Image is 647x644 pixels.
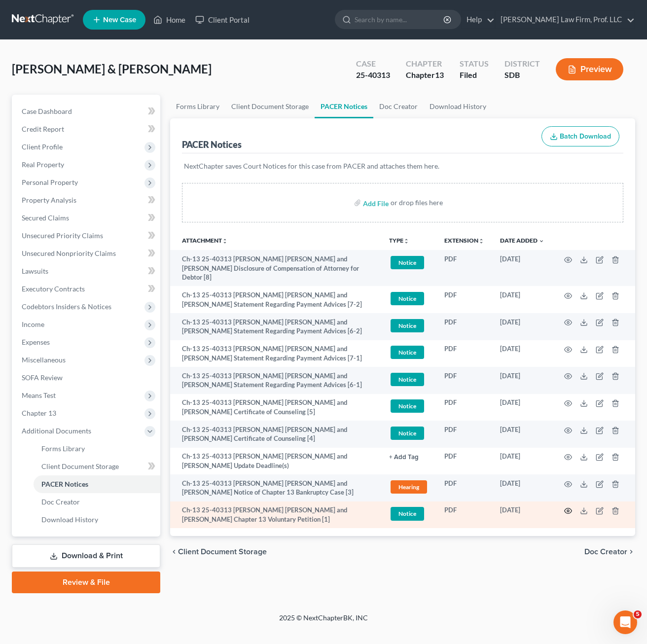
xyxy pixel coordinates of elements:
a: Unsecured Priority Claims [14,227,160,245]
span: Additional Documents [22,427,91,435]
i: unfold_more [403,238,409,244]
td: PDF [436,250,492,286]
td: [DATE] [492,286,552,313]
div: Chapter [406,70,444,81]
a: PACER Notices [34,475,160,493]
td: Ch-13 25-40313 [PERSON_NAME] [PERSON_NAME] and [PERSON_NAME] Chapter 13 Voluntary Petition [1] [170,501,381,529]
span: 5 [634,610,642,618]
a: Notice [389,318,429,334]
span: PACER Notices [41,480,88,488]
a: Credit Report [14,120,160,138]
a: Property Analysis [14,191,160,209]
div: 25-40313 [356,70,390,81]
td: PDF [436,367,492,394]
div: Status [460,58,489,70]
i: unfold_more [478,238,484,244]
td: Ch-13 25-40313 [PERSON_NAME] [PERSON_NAME] and [PERSON_NAME] Statement Regarding Payment Advices ... [170,313,381,340]
a: Notice [389,290,429,307]
span: Unsecured Nonpriority Claims [22,249,116,257]
a: Home [148,11,190,29]
a: Notice [389,371,429,388]
i: expand_more [539,238,544,244]
td: Ch-13 25-40313 [PERSON_NAME] [PERSON_NAME] and [PERSON_NAME] Statement Regarding Payment Advices ... [170,340,381,367]
a: Client Portal [190,11,254,29]
a: Download & Print [12,544,160,568]
div: Chapter [406,58,444,70]
td: Ch-13 25-40313 [PERSON_NAME] [PERSON_NAME] and [PERSON_NAME] Disclosure of Compensation of Attorn... [170,250,381,286]
a: Extensionunfold_more [444,237,484,244]
span: Notice [391,256,424,269]
span: Case Dashboard [22,107,72,115]
td: Ch-13 25-40313 [PERSON_NAME] [PERSON_NAME] and [PERSON_NAME] Notice of Chapter 13 Bankruptcy Case... [170,474,381,501]
div: SDB [504,70,540,81]
span: Chapter 13 [22,409,56,417]
span: SOFA Review [22,373,63,382]
span: Income [22,320,44,328]
span: Notice [391,346,424,359]
a: Case Dashboard [14,103,160,120]
td: PDF [436,313,492,340]
iframe: Intercom live chat [613,610,637,634]
span: Client Document Storage [41,462,119,470]
a: [PERSON_NAME] Law Firm, Prof. LLC [496,11,635,29]
span: Client Document Storage [178,548,267,556]
a: Notice [389,425,429,441]
td: Ch-13 25-40313 [PERSON_NAME] [PERSON_NAME] and [PERSON_NAME] Statement Regarding Payment Advices ... [170,367,381,394]
span: Notice [391,399,424,413]
div: 2025 © NextChapterBK, INC [42,613,605,631]
a: Attachmentunfold_more [182,237,228,244]
td: [DATE] [492,474,552,501]
div: Case [356,58,390,70]
span: Property Analysis [22,196,76,204]
span: [PERSON_NAME] & [PERSON_NAME] [12,62,212,76]
a: SOFA Review [14,369,160,387]
a: Client Document Storage [225,95,315,118]
a: Review & File [12,572,160,593]
a: Forms Library [170,95,225,118]
button: Doc Creator chevron_right [584,548,635,556]
span: 13 [435,70,444,79]
span: Notice [391,292,424,305]
a: Forms Library [34,440,160,458]
td: PDF [436,501,492,529]
button: Batch Download [541,126,619,147]
div: District [504,58,540,70]
a: Notice [389,505,429,522]
button: Preview [556,58,623,80]
a: Help [462,11,495,29]
span: New Case [103,16,136,24]
button: chevron_left Client Document Storage [170,548,267,556]
a: + Add Tag [389,452,429,461]
a: Unsecured Nonpriority Claims [14,245,160,262]
span: Notice [391,319,424,332]
td: PDF [436,394,492,421]
a: Doc Creator [34,493,160,511]
td: [DATE] [492,250,552,286]
div: Filed [460,70,489,81]
div: PACER Notices [182,139,242,150]
td: PDF [436,340,492,367]
td: Ch-13 25-40313 [PERSON_NAME] [PERSON_NAME] and [PERSON_NAME] Certificate of Counseling [4] [170,421,381,448]
td: [DATE] [492,394,552,421]
a: Download History [34,511,160,529]
td: Ch-13 25-40313 [PERSON_NAME] [PERSON_NAME] and [PERSON_NAME] Certificate of Counseling [5] [170,394,381,421]
span: Notice [391,427,424,440]
span: Personal Property [22,178,78,186]
input: Search by name... [355,10,445,29]
td: Ch-13 25-40313 [PERSON_NAME] [PERSON_NAME] and [PERSON_NAME] Statement Regarding Payment Advices ... [170,286,381,313]
a: PACER Notices [315,95,373,118]
td: PDF [436,474,492,501]
div: or drop files here [391,198,443,208]
a: Lawsuits [14,262,160,280]
span: Unsecured Priority Claims [22,231,103,240]
i: chevron_right [627,548,635,556]
span: Doc Creator [584,548,627,556]
td: [DATE] [492,501,552,529]
td: PDF [436,421,492,448]
a: Executory Contracts [14,280,160,298]
span: Forms Library [41,444,85,453]
td: [DATE] [492,421,552,448]
td: Ch-13 25-40313 [PERSON_NAME] [PERSON_NAME] and [PERSON_NAME] Update Deadline(s) [170,448,381,475]
span: Lawsuits [22,267,48,275]
span: Notice [391,373,424,386]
